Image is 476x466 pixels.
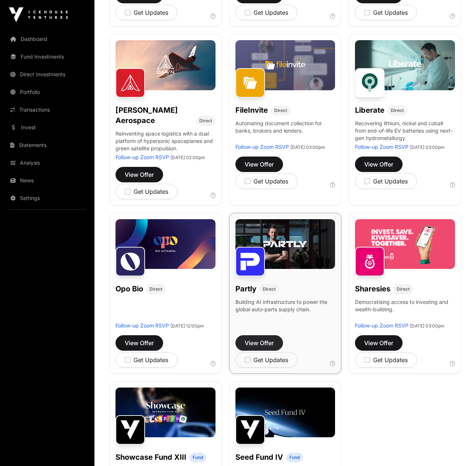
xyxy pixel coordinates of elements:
[6,66,89,83] a: Direct Investments
[115,322,169,329] a: Follow-up Zoom RSVP
[235,388,335,437] img: Seed-Fund-4_Banner.jpg
[6,49,89,65] a: Fund Investments
[115,415,145,445] img: Showcase Fund XIII
[6,190,89,206] a: Settings
[115,284,143,294] h1: Opo Bio
[149,286,162,292] span: Direct
[364,8,408,17] div: Get Updates
[115,167,163,182] button: View Offer
[364,339,393,347] span: View Offer
[274,108,287,113] span: Direct
[397,286,410,292] span: Direct
[235,352,297,368] button: Get Updates
[115,40,215,90] img: Dawn-Banner.jpg
[6,155,89,171] a: Analysis
[355,247,384,276] img: Sharesies
[115,219,215,269] img: Opo-Bio-Banner.jpg
[355,352,417,368] button: Get Updates
[355,105,384,115] h1: Liberate
[115,184,177,199] button: Get Updates
[364,355,408,364] div: Get Updates
[115,247,145,276] img: Opo Bio
[6,137,89,153] a: Statements
[6,31,89,47] a: Dashboard
[245,177,288,186] div: Get Updates
[170,155,205,160] span: [DATE] 02:00pm
[245,339,274,347] span: View Offer
[125,339,154,347] span: View Offer
[6,84,89,100] a: Portfolio
[364,177,408,186] div: Get Updates
[6,119,89,136] a: Invest
[355,322,408,329] a: Follow-up Zoom RSVP
[115,130,215,154] p: Reinventing space logistics with a dual platform of hypersonic spaceplanes and green satellite pr...
[391,108,404,113] span: Direct
[355,284,390,294] h1: Sharesies
[115,388,215,437] img: Showcase-Fund-Banner-1.jpg
[235,335,283,351] button: View Offer
[235,144,289,150] a: Follow-up Zoom RSVP
[290,144,325,150] span: [DATE] 03:00pm
[6,172,89,189] a: News
[125,187,168,196] div: Get Updates
[235,174,297,189] button: Get Updates
[235,219,335,269] img: Partly-Banner.jpg
[235,298,335,322] p: Building AI infrastructure to power the global auto-parts supply chain.
[355,5,417,20] button: Get Updates
[115,335,163,351] button: View Offer
[364,160,393,169] span: View Offer
[355,157,403,172] button: View Offer
[235,68,265,98] img: FileInvite
[235,452,283,462] h1: Seed Fund IV
[199,118,212,124] span: Direct
[235,40,335,90] img: File-Invite-Banner.jpg
[193,455,203,460] span: Fund
[115,352,177,368] button: Get Updates
[235,105,268,115] h1: FileInvite
[115,452,186,462] h1: Showcase Fund XIII
[410,323,445,329] span: [DATE] 03:00pm
[245,355,288,364] div: Get Updates
[355,40,455,90] img: Liberate-Banner.jpg
[125,170,154,179] span: View Offer
[170,323,204,329] span: [DATE] 12:00pm
[355,335,403,351] button: View Offer
[6,102,89,118] a: Transactions
[235,284,256,294] h1: Partly
[289,455,300,460] span: Fund
[355,174,417,189] button: Get Updates
[115,5,177,20] button: Get Updates
[245,160,274,169] span: View Offer
[235,120,335,143] p: Automating document collection for banks, brokers and lenders.
[9,7,68,22] img: Icehouse Ventures Logo
[115,154,169,160] a: Follow-up Zoom RSVP
[355,68,384,98] img: Liberate
[355,120,455,143] p: Recovering lithium, nickel and cobalt from end-of-life EV batteries using next-gen hydrometallurgy.
[125,8,168,17] div: Get Updates
[410,144,445,150] span: [DATE] 03:00pm
[355,219,455,269] img: Sharesies-Banner.jpg
[355,298,455,322] p: Democratising access to investing and wealth-building.
[235,157,283,172] button: View Offer
[125,355,168,364] div: Get Updates
[355,144,408,150] a: Follow-up Zoom RSVP
[235,5,297,20] button: Get Updates
[263,286,276,292] span: Direct
[115,68,145,98] img: Dawn Aerospace
[235,415,265,445] img: Seed Fund IV
[115,105,193,126] h1: [PERSON_NAME] Aerospace
[235,247,265,276] img: Partly
[439,431,476,466] iframe: Chat Widget
[245,8,288,17] div: Get Updates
